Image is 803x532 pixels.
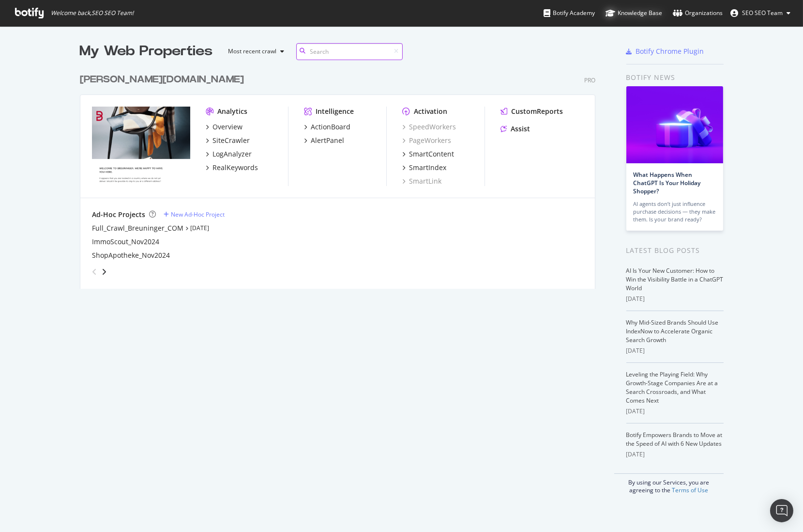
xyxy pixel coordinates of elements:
[316,107,354,116] div: Intelligence
[402,136,451,145] a: PageWorkers
[584,76,595,84] div: Pro
[742,9,783,17] span: SEO SEO Team
[626,346,724,355] div: [DATE]
[544,8,595,18] div: Botify Academy
[511,107,563,116] div: CustomReports
[212,149,252,159] div: LogAnalyzer
[402,163,446,172] a: SmartIndex
[212,122,242,132] div: Overview
[511,124,530,134] div: Assist
[296,43,403,60] input: Search
[190,224,209,232] a: [DATE]
[92,210,145,219] div: Ad-Hoc Projects
[626,295,724,303] div: [DATE]
[770,499,793,522] div: Open Intercom Messenger
[221,44,288,59] button: Most recent crawl
[228,48,277,54] div: Most recent crawl
[92,223,183,233] a: Full_Crawl_Breuninger_COM
[626,450,724,459] div: [DATE]
[51,9,134,17] span: Welcome back, SEO SEO Team !
[634,171,701,195] a: What Happens When ChatGPT Is Your Holiday Shopper?
[164,210,225,219] a: New Ad-Hoc Project
[311,136,344,145] div: AlertPanel
[92,237,159,247] a: ImmoScout_Nov2024
[626,72,724,83] div: Botify news
[409,149,454,159] div: SmartContent
[206,122,242,132] a: Overview
[217,107,247,116] div: Analytics
[626,407,724,416] div: [DATE]
[636,47,704,56] div: Botify Chrome Plugin
[171,210,225,219] div: New Ad-Hoc Project
[614,473,724,494] div: By using our Services, you are agreeing to the
[626,245,724,256] div: Latest Blog Posts
[88,264,101,280] div: angle-left
[206,149,252,159] a: LogAnalyzer
[92,250,170,260] a: ShopApotheke_Nov2024
[311,122,350,132] div: ActionBoard
[626,370,718,405] a: Leveling the Playing Field: Why Growth-Stage Companies Are at a Search Crossroads, and What Comes...
[673,8,723,18] div: Organizations
[672,486,708,494] a: Terms of Use
[500,124,530,134] a: Assist
[634,200,716,223] div: AI agents don’t just influence purchase decisions — they make them. Is your brand ready?
[80,73,244,87] div: [PERSON_NAME][DOMAIN_NAME]
[414,107,447,116] div: Activation
[606,8,662,18] div: Knowledge Base
[101,267,107,277] div: angle-right
[212,136,250,145] div: SiteCrawler
[626,266,724,292] a: AI Is Your New Customer: How to Win the Visibility Battle in a ChatGPT World
[92,107,190,185] img: breuninger.com
[409,163,446,172] div: SmartIndex
[626,47,704,56] a: Botify Chrome Plugin
[626,86,723,163] img: What Happens When ChatGPT Is Your Holiday Shopper?
[626,431,723,448] a: Botify Empowers Brands to Move at the Speed of AI with 6 New Updates
[304,136,344,145] a: AlertPanel
[402,176,441,186] a: SmartLink
[402,149,454,159] a: SmartContent
[500,107,563,116] a: CustomReports
[80,73,248,87] a: [PERSON_NAME][DOMAIN_NAME]
[723,5,798,21] button: SEO SEO Team
[402,122,456,132] a: SpeedWorkers
[206,163,258,172] a: RealKeywords
[206,136,250,145] a: SiteCrawler
[626,318,719,344] a: Why Mid-Sized Brands Should Use IndexNow to Accelerate Organic Search Growth
[80,42,213,61] div: My Web Properties
[304,122,350,132] a: ActionBoard
[80,61,603,289] div: grid
[212,163,258,172] div: RealKeywords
